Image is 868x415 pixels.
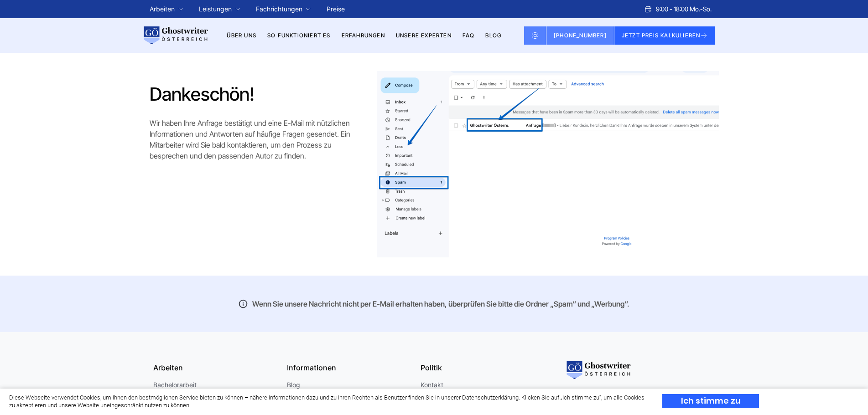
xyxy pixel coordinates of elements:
span: 9:00 - 18:00 Mo.-So. [656,4,712,15]
img: Email [531,32,539,39]
a: Kontakt [421,379,443,390]
p: Wir haben Ihre Anfrage bestätigt und eine E-Mail mit nützlichen Informationen und Antworten auf h... [150,118,368,161]
h1: Dankeschön! [150,83,368,105]
strong: Wenn Sie unsere Nachricht nicht per E-Mail erhalten haben, überprüfen Sie bitte die Ordner „Spam“... [252,299,629,308]
div: Politik [421,361,547,374]
a: Blog [287,379,300,390]
a: Arbeiten [150,4,175,15]
img: logo-footer [565,361,631,379]
a: BLOG [485,32,501,39]
div: Diese Webseite verwendet Cookies, um Ihnen den bestmöglichen Service bieten zu können – nähere In... [9,394,646,410]
a: Fachrichtungen [256,4,302,15]
a: Leistungen [199,4,232,15]
div: Informationen [287,361,413,374]
button: JETZT PREIS KALKULIEREN [614,26,715,45]
a: So funktioniert es [267,32,331,39]
a: FAQ [463,32,475,39]
div: Ich stimme zu [662,394,759,408]
a: Preise [327,5,345,13]
a: [PHONE_NUMBER] [546,26,614,45]
img: Schedule [644,5,652,13]
img: ghostwriter-oe-mail [377,71,719,257]
a: Bachelorarbeit [153,379,197,390]
div: Arbeiten [153,361,280,374]
a: Erfahrungen [342,32,385,39]
img: logo wirschreiben [142,26,208,45]
a: Unsere Experten [396,32,452,39]
a: Über uns [227,32,256,39]
span: [PHONE_NUMBER] [554,32,607,39]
